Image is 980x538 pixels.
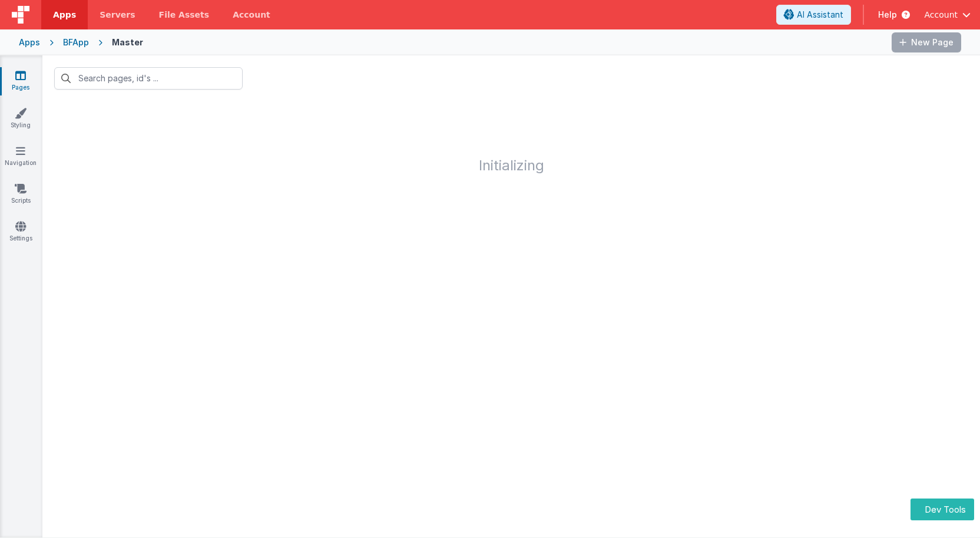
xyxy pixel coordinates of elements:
input: Search pages, id's ... [54,67,243,90]
span: AI Assistant [797,9,843,21]
div: Apps [19,37,40,48]
div: BFApp [63,37,89,48]
h1: Initializing [42,101,980,173]
button: New Page [892,32,961,52]
span: Apps [53,9,76,21]
span: File Assets [159,9,210,21]
button: Account [924,9,971,21]
span: Servers [100,9,135,21]
button: AI Assistant [776,5,851,25]
span: Help [878,9,897,21]
span: Account [924,9,958,21]
div: Master [112,37,143,48]
button: Dev Tools [911,499,974,520]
